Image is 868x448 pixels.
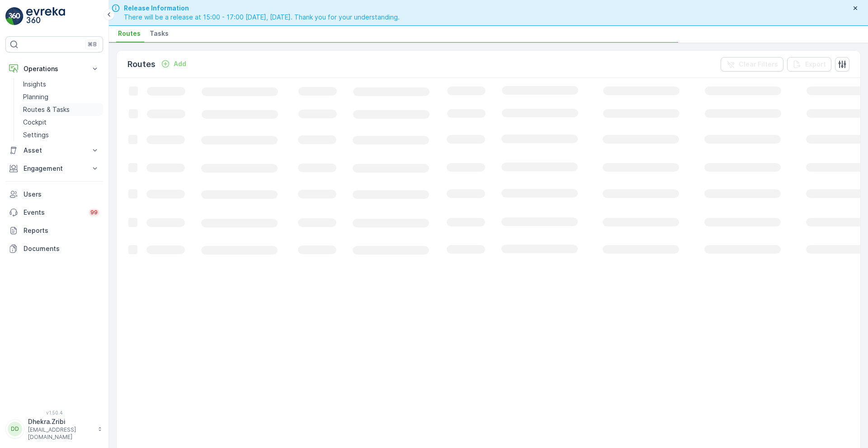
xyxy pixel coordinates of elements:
a: Settings [19,129,103,141]
p: Add [174,59,186,68]
p: Events [24,208,83,217]
a: Routes & Tasks [19,103,103,116]
a: Planning [19,91,103,103]
p: ⌘B [88,41,97,48]
p: Engagement [24,164,85,173]
a: Users [5,185,103,203]
p: Routes [127,58,156,71]
p: [EMAIL_ADDRESS][DOMAIN_NAME] [28,426,93,441]
img: logo_light-DOdMpM7g.png [26,7,65,25]
p: Insights [23,80,46,89]
p: Routes & Tasks [23,105,70,114]
button: Clear Filters [721,57,783,72]
span: Routes [118,29,141,38]
a: Reports [5,222,103,240]
p: Export [805,60,826,69]
p: Users [24,190,99,199]
p: Dhekra.Zribi [28,417,93,426]
button: Engagement [5,159,103,178]
p: Operations [24,64,85,73]
p: 99 [90,209,98,216]
p: Clear Filters [739,60,778,69]
span: Release Information [124,4,400,13]
span: v 1.50.4 [5,410,103,415]
p: Planning [23,92,48,101]
img: logo [5,7,24,25]
a: Insights [19,78,103,91]
button: Asset [5,141,103,159]
a: Documents [5,240,103,258]
a: Cockpit [19,116,103,129]
span: Tasks [150,29,169,38]
p: Documents [24,244,99,253]
div: DD [8,422,22,436]
span: There will be a release at 15:00 - 17:00 [DATE], [DATE]. Thank you for your understanding. [124,13,400,22]
button: DDDhekra.Zribi[EMAIL_ADDRESS][DOMAIN_NAME] [5,417,103,441]
p: Reports [24,226,99,235]
button: Export [787,57,831,72]
button: Operations [5,60,103,78]
p: Settings [23,130,49,140]
p: Asset [24,146,85,155]
button: Add [157,58,190,69]
p: Cockpit [23,118,47,127]
a: Events99 [5,203,103,222]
